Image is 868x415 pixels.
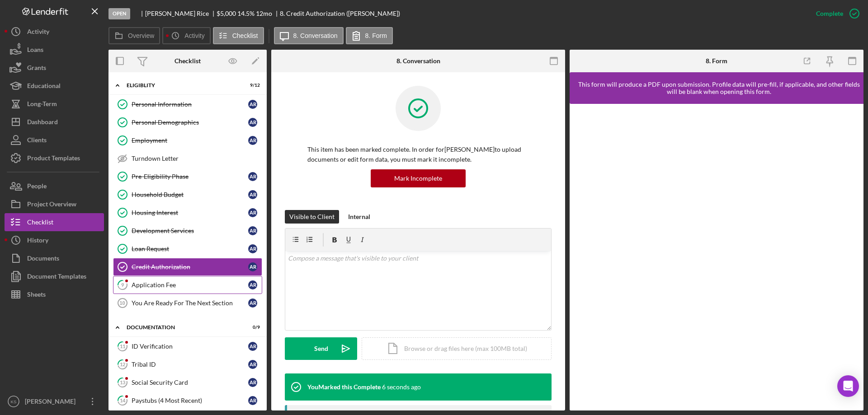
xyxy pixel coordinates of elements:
label: 8. Conversation [293,32,338,39]
a: Loan RequestAR [113,240,262,258]
div: A R [248,190,257,199]
div: 8. Credit Authorization ([PERSON_NAME]) [280,10,400,17]
button: Send [285,337,357,360]
div: A R [248,396,257,405]
div: A R [248,262,257,271]
a: Personal DemographicsAR [113,113,262,131]
div: Open Intercom Messenger [837,375,859,397]
button: KS[PERSON_NAME] [5,392,104,410]
tspan: 12 [120,361,125,367]
div: Credit Authorization [132,263,248,270]
div: A R [248,172,257,181]
button: Checklist [213,27,264,44]
div: Personal Information [132,101,248,108]
a: 12Tribal IDAR [113,355,262,373]
button: 8. Form [346,27,393,44]
a: Pre-Eligibility PhaseAR [113,168,262,186]
a: Household BudgetAR [113,186,262,204]
div: Visible to Client [289,210,335,224]
div: 14.5 % [237,10,255,17]
div: Development Services [132,227,248,234]
div: A R [248,378,257,387]
div: Turndown Letter [132,155,262,162]
a: EmploymentAR [113,131,262,149]
button: Activity [162,27,210,44]
div: Tribal ID [132,361,248,368]
a: Development ServicesAR [113,222,262,240]
div: Documentation [127,325,237,330]
div: Housing Interest [132,209,248,216]
span: $5,000 [217,9,236,17]
div: Mark Incomplete [394,169,442,187]
div: Complete [816,5,843,23]
div: Loan Request [132,245,248,252]
div: This form will produce a PDF upon submission. Profile data will pre-fill, if applicable, and othe... [574,81,863,95]
div: Internal [348,210,370,224]
tspan: 10 [119,300,125,306]
a: 11ID VerificationAR [113,337,262,355]
div: A R [248,118,257,127]
text: KS [11,399,17,404]
div: Household Budget [132,191,248,198]
div: A R [248,244,257,253]
div: A R [248,342,257,351]
button: Complete [807,5,863,23]
div: You Marked this Complete [307,383,381,391]
div: A R [248,100,257,109]
div: You Are Ready For The Next Section [132,299,248,307]
div: A R [248,208,257,217]
div: Sheets [27,285,46,306]
div: A R [248,280,257,289]
div: A R [248,298,257,308]
a: Turndown Letter [113,149,262,168]
div: Eligiblity [127,83,237,88]
div: Social Security Card [132,379,248,386]
div: Paystubs (4 Most Recent) [132,397,248,404]
tspan: 13 [120,379,125,385]
a: Personal InformationAR [113,95,262,113]
label: 8. Form [365,32,387,39]
div: Personal Demographics [132,119,248,126]
div: A R [248,360,257,369]
div: 8. Conversation [396,57,440,65]
div: 0 / 9 [244,325,260,330]
div: A R [248,226,257,235]
div: 8. Form [706,57,727,65]
button: Sheets [5,285,104,303]
div: Send [314,337,328,360]
button: 8. Conversation [274,27,344,44]
iframe: Lenderfit form [579,113,855,401]
div: 12 mo [256,10,272,17]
